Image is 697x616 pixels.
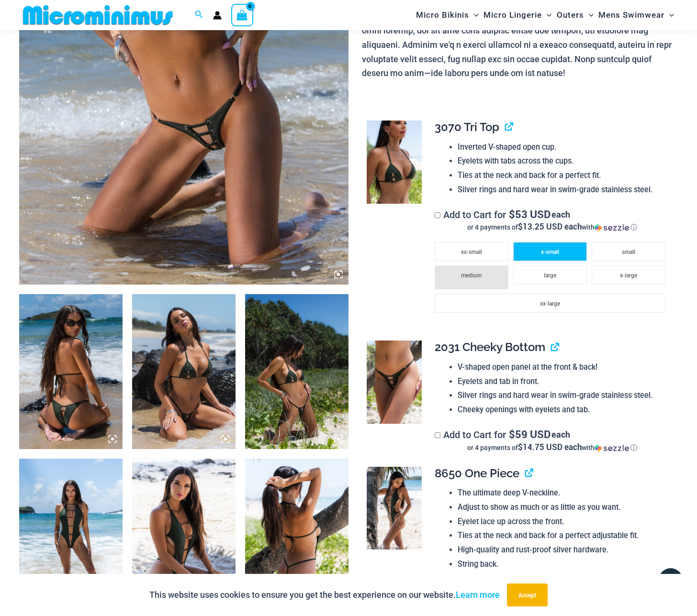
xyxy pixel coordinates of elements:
input: Add to Cart for$59 USD eachor 4 payments of$14.75 USD eachwithSezzle Click to learn more about Se... [435,432,440,438]
span: small [622,249,635,255]
li: Eyelets with tabs across the cups. [458,154,670,168]
a: Micro LingerieMenu ToggleMenu Toggle [481,3,554,27]
span: each [551,209,570,219]
li: String back. [458,557,670,572]
span: 3070 Tri Top [435,120,499,134]
li: Ties at the neck and back for a perfect fit. [458,168,670,183]
li: x-small [513,242,587,261]
span: $13.25 USD each [518,221,582,232]
a: View Shopping Cart, empty [231,4,253,26]
span: Menu Toggle [664,3,674,27]
span: xx-large [540,300,560,307]
img: Link Army 8650 One Piece [367,467,422,550]
span: each [551,429,570,439]
img: Link Army 3070 Tri Top 2031 Cheeky [19,294,123,449]
a: Mens SwimwearMenu ToggleMenu Toggle [596,3,676,27]
div: or 4 payments of with [435,443,670,452]
a: Account icon link [213,11,222,20]
p: This website uses cookies to ensure you get the best experience on our website. [149,588,500,602]
span: Menu Toggle [469,3,479,27]
li: xx-small [435,242,508,261]
li: The ultimate deep V-neckline. [458,486,670,500]
li: medium [435,265,508,289]
li: V-shaped open panel at the front & back! [458,360,670,374]
li: Cheeky openings with eyelets and tab. [458,403,670,417]
nav: Site Navigation [412,1,678,29]
li: Adjust to show as much or as little as you want. [458,500,670,515]
img: Link Army 8650 One Piece 12 [19,459,123,614]
img: Link Army 8650 One Piece [132,459,236,614]
div: or 4 payments of$13.25 USD eachwithSezzle Click to learn more about Sezzle [435,222,670,232]
a: Micro BikinisMenu ToggleMenu Toggle [414,3,481,27]
a: Learn more [456,590,500,600]
span: x-large [620,272,637,279]
li: xx-large [435,294,665,313]
img: MM SHOP LOGO FLAT [19,4,177,26]
li: Ties at the neck and back for a perfect adjustable fit. [458,528,670,543]
li: Silver rings and hard wear in swim-grade stainless steel. [458,388,670,403]
span: Mens Swimwear [598,3,664,27]
li: large [513,265,587,285]
span: 2031 Cheeky Bottom [435,340,545,354]
img: Link Army 3070 Tri Top 4580 Micro [132,294,236,449]
span: Menu Toggle [584,3,594,27]
span: x-small [541,249,559,255]
li: Silver rings and hard wear in swim-grade stainless steel. [458,183,670,197]
li: High-quality and rust-proof silver hardware. [458,543,670,557]
li: small [592,242,665,261]
label: Add to Cart for [435,209,670,232]
span: 53 USD [509,209,551,219]
li: Inverted V-shaped open cup. [458,140,670,154]
div: or 4 payments of$14.75 USD eachwithSezzle Click to learn more about Sezzle [435,443,670,452]
a: OutersMenu ToggleMenu Toggle [554,3,596,27]
li: x-large [592,265,665,285]
span: xx-small [461,249,482,255]
img: Link Army 2031 Cheeky [367,341,422,424]
span: large [544,272,556,279]
a: Search icon link [195,9,203,21]
input: Add to Cart for$53 USD eachor 4 payments of$13.25 USD eachwithSezzle Click to learn more about Se... [435,212,440,218]
img: Link Army 3070 Tri Top [367,121,422,204]
li: Iconic Microminimus M mini flag [458,572,670,586]
li: Eyelet lace up across the front. [458,515,670,529]
span: Micro Bikinis [416,3,469,27]
span: $ [509,207,515,221]
span: Menu Toggle [542,3,551,27]
li: Eyelets and tab in front. [458,374,670,389]
span: medium [461,272,482,279]
span: Outers [557,3,584,27]
label: Add to Cart for [435,429,670,452]
span: $14.75 USD each [518,441,582,452]
img: Sezzle [595,444,629,452]
img: Sezzle [595,223,629,232]
span: Micro Lingerie [483,3,542,27]
button: Accept [507,583,548,606]
img: Link Army 8650 One Piece [245,459,348,614]
span: 8650 One Piece [435,466,519,480]
span: $ [509,427,515,441]
span: 59 USD [509,429,551,439]
div: or 4 payments of with [435,222,670,232]
img: Link Army 3070 Tri Top 4580 Micro [245,294,348,449]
